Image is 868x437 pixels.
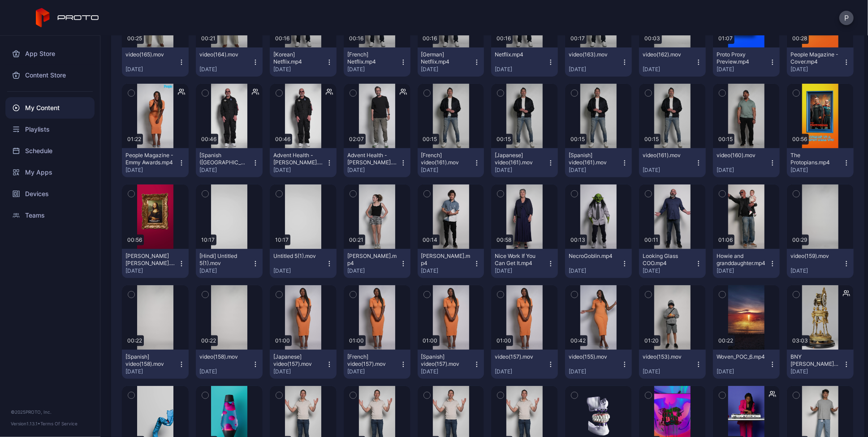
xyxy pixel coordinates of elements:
[273,167,326,174] div: [DATE]
[495,368,547,375] div: [DATE]
[491,249,558,278] button: Nice Work If You Can Get It.mp4[DATE]
[643,253,692,267] div: Looking Glass COO.mp4
[495,167,547,174] div: [DATE]
[5,97,95,119] a: My Content
[713,249,780,278] button: Howie and granddaughter.mp4[DATE]
[643,152,692,159] div: video(161).mov
[569,167,621,174] div: [DATE]
[270,249,337,278] button: Untitled 5(1).mov[DATE]
[418,249,484,278] button: [PERSON_NAME].mp4[DATE]
[199,253,249,267] div: [Hindi] Untitled 5(1).mov
[418,350,484,379] button: [Spanish] video(157).mov[DATE]
[196,249,263,278] button: [Hindi] Untitled 5(1).mov[DATE]
[11,421,40,426] span: Version 1.13.1 •
[717,368,769,375] div: [DATE]
[199,353,249,360] div: video(158).mov
[565,350,632,379] button: video(155).mov[DATE]
[5,64,95,86] a: Content Store
[196,47,263,77] button: video(164).mov[DATE]
[495,152,544,166] div: [Japanese] video(161).mov
[569,51,618,58] div: video(163).mov
[643,267,695,274] div: [DATE]
[199,167,252,174] div: [DATE]
[713,148,780,177] button: video(160).mov[DATE]
[787,249,854,278] button: video(159).mov[DATE]
[344,148,410,177] button: Advent Health - [PERSON_NAME].mp4[DATE]
[273,66,326,73] div: [DATE]
[347,253,397,267] div: Carie Berk.mp4
[11,408,89,416] div: © 2025 PROTO, Inc.
[125,152,175,166] div: People Magazine - Emmy Awards.mp4
[5,183,95,205] a: Devices
[421,368,474,375] div: [DATE]
[643,51,692,58] div: video(162).mov
[569,253,618,260] div: NecroGoblin.mp4
[717,66,769,73] div: [DATE]
[347,152,397,166] div: Advent Health - David Nussbaum.mp4
[495,66,547,73] div: [DATE]
[40,421,78,426] a: Terms Of Service
[643,167,695,174] div: [DATE]
[639,350,706,379] button: video(153).mov[DATE]
[639,249,706,278] button: Looking Glass COO.mp4[DATE]
[790,353,840,368] div: BNY Alexander Hamilton Clock
[344,350,410,379] button: [French] video(157).mov[DATE]
[347,353,397,368] div: [French] video(157).mov
[347,167,400,174] div: [DATE]
[565,47,632,77] button: video(163).mov[DATE]
[5,119,95,140] a: Playlists
[347,66,400,73] div: [DATE]
[270,350,337,379] button: [Japanese] video(157).mov[DATE]
[569,353,618,360] div: video(155).mov
[5,205,95,226] a: Teams
[790,66,843,73] div: [DATE]
[199,51,249,58] div: video(164).mov
[421,152,471,166] div: [French] video(161).mov
[790,253,840,260] div: video(159).mov
[790,51,840,65] div: People Magazine - Cover.mp4
[347,51,397,65] div: [French] Netflix.mp4
[713,350,780,379] button: Woven_POC_6.mp4[DATE]
[122,148,189,177] button: People Magazine - Emmy Awards.mp4[DATE]
[122,249,189,278] button: [PERSON_NAME] [PERSON_NAME].mp4[DATE]
[790,167,843,174] div: [DATE]
[717,267,769,274] div: [DATE]
[569,66,621,73] div: [DATE]
[347,368,400,375] div: [DATE]
[713,47,780,77] button: Proto Proxy Preview.mp4[DATE]
[495,267,547,274] div: [DATE]
[421,167,474,174] div: [DATE]
[787,350,854,379] button: BNY [PERSON_NAME] Clock[DATE]
[196,350,263,379] button: video(158).mov[DATE]
[790,152,840,166] div: The Protopians.mp4
[790,368,843,375] div: [DATE]
[491,350,558,379] button: video(157).mov[DATE]
[787,47,854,77] button: People Magazine - Cover.mp4[DATE]
[125,353,175,368] div: [Spanish] video(158).mov
[5,140,95,162] div: Schedule
[273,51,323,65] div: [Korean] Netflix.mp4
[491,47,558,77] button: Netflix.mp4[DATE]
[717,353,766,360] div: Woven_POC_6.mp4
[199,66,252,73] div: [DATE]
[569,152,618,166] div: [Spanish] video(161).mov
[273,368,326,375] div: [DATE]
[839,11,854,25] button: P
[639,47,706,77] button: video(162).mov[DATE]
[344,249,410,278] button: [PERSON_NAME].mp4[DATE]
[122,350,189,379] button: [Spanish] video(158).mov[DATE]
[421,51,471,65] div: [German] Netflix.mp4
[421,353,471,368] div: [Spanish] video(157).mov
[495,253,544,267] div: Nice Work If You Can Get It.mp4
[125,253,175,267] div: Da Vinci's Mona Lisa.mp4
[639,148,706,177] button: video(161).mov[DATE]
[790,267,843,274] div: [DATE]
[5,43,95,64] a: App Store
[717,152,766,159] div: video(160).mov
[125,368,178,375] div: [DATE]
[5,162,95,183] a: My Apps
